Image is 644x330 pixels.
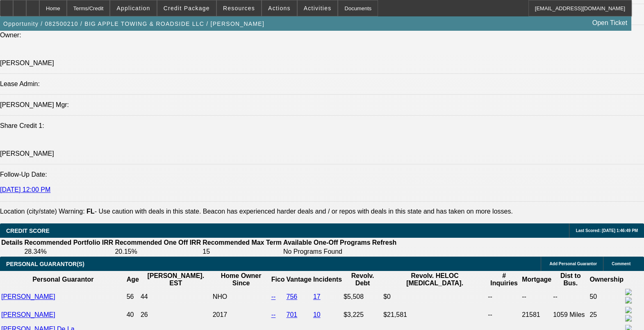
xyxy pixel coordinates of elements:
span: CREDIT SCORE [6,228,50,234]
td: $3,225 [343,306,382,323]
td: $21,581 [383,306,487,323]
a: [PERSON_NAME] [1,293,55,300]
td: -- [521,288,552,305]
a: -- [271,311,276,318]
button: Application [110,0,156,16]
th: Recommended Portfolio IRR [24,239,114,247]
td: -- [553,288,588,305]
td: 28.34% [24,248,114,256]
td: NHO [212,288,270,305]
b: # Inquiries [490,272,518,287]
a: [PERSON_NAME] [1,311,55,318]
th: Available One-Off Programs [283,239,371,247]
td: $0 [383,288,487,305]
b: Mortgage [522,276,551,283]
img: linkedin-icon.png [625,297,632,303]
a: 701 [286,311,297,318]
img: facebook-icon.png [625,289,632,295]
td: 1059 Miles [553,306,588,323]
th: Recommended One Off IRR [114,239,201,247]
b: Ownership [589,276,624,283]
span: Opportunity / 082500210 / BIG APPLE TOWING & ROADSIDE LLC / [PERSON_NAME] [3,20,264,27]
a: 10 [313,311,321,318]
button: Resources [217,0,261,16]
th: Recommended Max Term [202,239,282,247]
td: 40 [126,306,139,323]
td: No Programs Found [283,248,371,256]
span: Actions [268,5,291,11]
td: 44 [140,288,212,305]
span: Activities [304,5,332,11]
button: Activities [298,0,338,16]
a: -- [271,293,276,300]
b: Age [127,276,139,283]
b: Fico [271,276,285,283]
td: -- [487,288,521,305]
span: Comment [612,262,630,266]
td: 21581 [521,306,552,323]
b: [PERSON_NAME]. EST [147,272,204,287]
button: Actions [262,0,297,16]
td: -- [487,306,521,323]
td: 25 [589,306,624,323]
img: facebook-icon.png [625,307,632,313]
td: 56 [126,288,139,305]
img: linkedin-icon.png [625,315,632,321]
b: Dist to Bus. [560,272,581,287]
a: Open Ticket [589,16,630,30]
span: Add Personal Guarantor [549,262,597,266]
span: PERSONAL GUARANTOR(S) [6,261,84,267]
td: 15 [202,248,282,256]
b: Home Owner Since [221,272,262,287]
span: Credit Package [164,5,210,11]
th: Refresh [372,239,397,247]
th: Details [1,239,23,247]
button: Credit Package [157,0,216,16]
td: 50 [589,288,624,305]
span: 2017 [213,311,228,318]
td: $5,508 [343,288,382,305]
span: Resources [223,5,255,11]
td: 20.15% [114,248,201,256]
label: - Use caution with deals in this state. Beacon has experienced harder deals and / or repos with d... [86,208,513,215]
b: Revolv. Debt [351,272,374,287]
b: Vantage [286,276,311,283]
b: Personal Guarantor [32,276,93,283]
b: FL [86,208,95,215]
span: Application [116,5,150,11]
b: Revolv. HELOC [MEDICAL_DATA]. [406,272,463,287]
a: 756 [286,293,297,300]
a: 17 [313,293,321,300]
b: Incidents [313,276,342,283]
span: Last Scored: [DATE] 1:46:49 PM [576,228,638,233]
td: 26 [140,306,212,323]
